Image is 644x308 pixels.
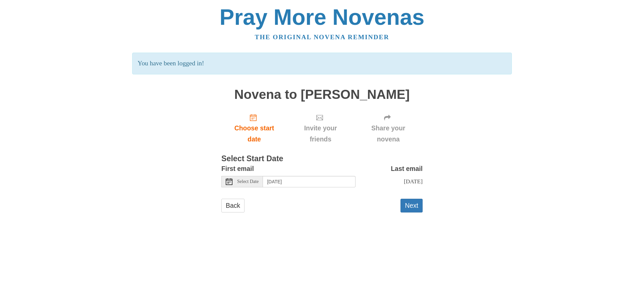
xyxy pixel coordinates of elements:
span: Invite your friends [294,123,347,145]
a: The original novena reminder [255,34,389,41]
a: Choose start date [221,108,287,148]
label: First email [221,163,254,174]
p: You have been logged in! [132,53,512,74]
span: Choose start date [228,123,280,145]
span: [DATE] [404,178,423,185]
button: Next [400,199,423,212]
a: Pray More Novenas [220,5,425,29]
div: Click "Next" to confirm your start date first. [354,108,423,148]
h3: Select Start Date [221,155,423,163]
span: Select Date [237,179,259,184]
h1: Novena to [PERSON_NAME] [221,87,423,102]
span: Share your novena [361,123,416,145]
div: Click "Next" to confirm your start date first. [287,108,354,148]
label: Last email [391,163,423,174]
a: Back [221,199,245,212]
